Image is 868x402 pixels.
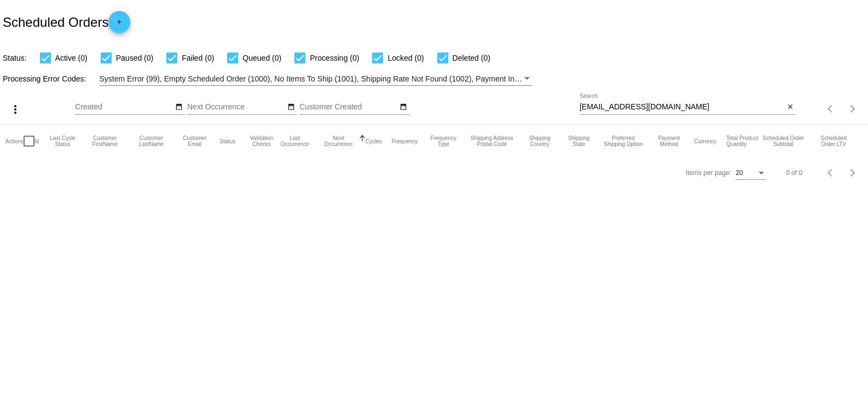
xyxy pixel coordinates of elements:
[820,162,842,184] button: Previous page
[175,103,183,112] mat-icon: date_range
[113,18,126,31] mat-icon: add
[366,138,382,144] button: Change sorting for Cycles
[842,162,864,184] button: Next page
[786,103,794,112] mat-icon: close
[5,125,24,158] mat-header-cell: Actions
[133,135,170,147] button: Change sorting for CustomerLastName
[49,135,77,147] button: Change sorting for LastProcessingCycleId
[603,135,644,147] button: Change sorting for PreferredShippingOption
[310,51,359,65] span: Processing (0)
[116,51,153,65] span: Paused (0)
[75,103,173,112] input: Created
[814,135,852,147] button: Change sorting for LifetimeValue
[726,125,762,158] mat-header-cell: Total Product Quantity
[427,135,459,147] button: Change sorting for FrequencyType
[187,103,286,112] input: Next Occurrence
[736,170,766,177] mat-select: Items per page:
[786,169,802,177] div: 0 of 0
[287,103,295,112] mat-icon: date_range
[842,98,864,120] button: Next page
[686,169,731,177] div: Items per page:
[34,138,39,144] button: Change sorting for Id
[242,51,281,65] span: Queued (0)
[245,125,278,158] mat-header-cell: Validation Checks
[3,54,27,62] span: Status:
[453,51,490,65] span: Deleted (0)
[654,135,685,147] button: Change sorting for PaymentMethod.Type
[387,51,424,65] span: Locked (0)
[3,74,86,83] span: Processing Error Codes:
[100,72,533,86] mat-select: Filter by Processing Error Codes
[86,135,123,147] button: Change sorting for CustomerFirstName
[580,103,784,112] input: Search
[278,135,312,147] button: Change sorting for LastOccurrenceUtc
[736,169,743,177] span: 20
[820,98,842,120] button: Previous page
[784,102,796,113] button: Clear
[182,51,214,65] span: Failed (0)
[55,51,88,65] span: Active (0)
[299,103,398,112] input: Customer Created
[524,135,555,147] button: Change sorting for ShippingCountry
[400,103,407,112] mat-icon: date_range
[762,135,805,147] button: Change sorting for Subtotal
[180,135,210,147] button: Change sorting for CustomerEmail
[3,11,130,33] h2: Scheduled Orders
[392,138,418,144] button: Change sorting for Frequency
[9,103,22,116] mat-icon: more_vert
[565,135,593,147] button: Change sorting for ShippingState
[220,138,235,144] button: Change sorting for Status
[321,135,355,147] button: Change sorting for NextOccurrenceUtc
[694,138,716,144] button: Change sorting for CurrencyIso
[469,135,514,147] button: Change sorting for ShippingPostcode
